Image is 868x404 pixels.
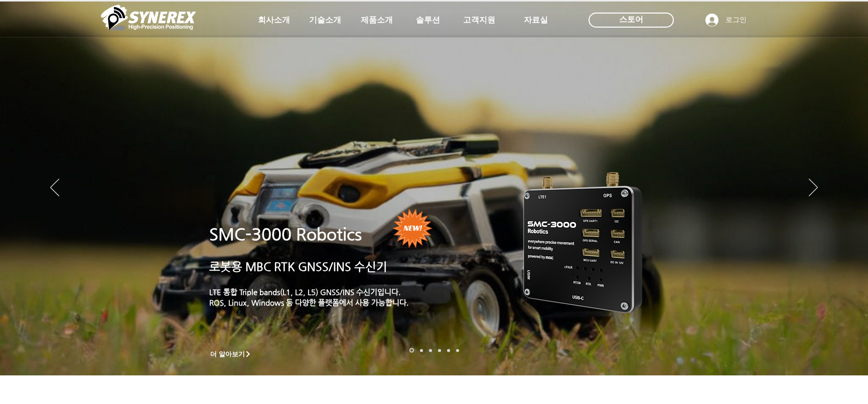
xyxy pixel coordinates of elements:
[463,15,495,26] span: 고객지원
[722,15,750,25] span: 로그인
[589,13,674,28] div: 스토어
[403,10,453,30] a: 솔루션
[209,260,387,273] a: 로봇용 MBC RTK GNSS/INS 수신기
[406,348,462,353] nav: 슬라이드
[447,349,450,352] a: 로봇
[619,14,643,25] span: 스토어
[352,10,402,30] a: 제품소개
[438,349,441,352] a: 자율주행
[309,15,341,26] span: 기술소개
[509,157,657,325] img: KakaoTalk_20241224_155801212.png
[511,10,561,30] a: 자료실
[698,11,754,30] button: 로그인
[361,15,393,26] span: 제품소개
[206,348,256,360] a: 더 알아보기
[454,10,504,30] a: 고객지원
[300,10,350,30] a: 기술소개
[420,349,423,352] a: 드론 8 - SMC 2000
[809,179,818,198] button: 다음
[456,349,459,352] a: 정밀농업
[50,179,59,198] button: 이전
[101,3,196,33] img: 씨너렉스_White_simbol_대지 1.png
[524,15,548,26] span: 자료실
[209,288,401,296] a: LTE 통합 Triple bands(L1, L2, L5) GNSS/INS 수신기입니다.
[416,15,440,26] span: 솔루션
[258,15,290,26] span: 회사소개
[209,298,409,307] a: ROS, Linux, Windows 등 다양한 플랫폼에서 사용 가능합니다.
[429,349,432,352] a: 측량 IoT
[209,225,362,244] a: SMC-3000 Robotics
[409,348,414,353] a: 로봇- SMC 2000
[210,350,245,359] span: 더 알아보기
[249,10,299,30] a: 회사소개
